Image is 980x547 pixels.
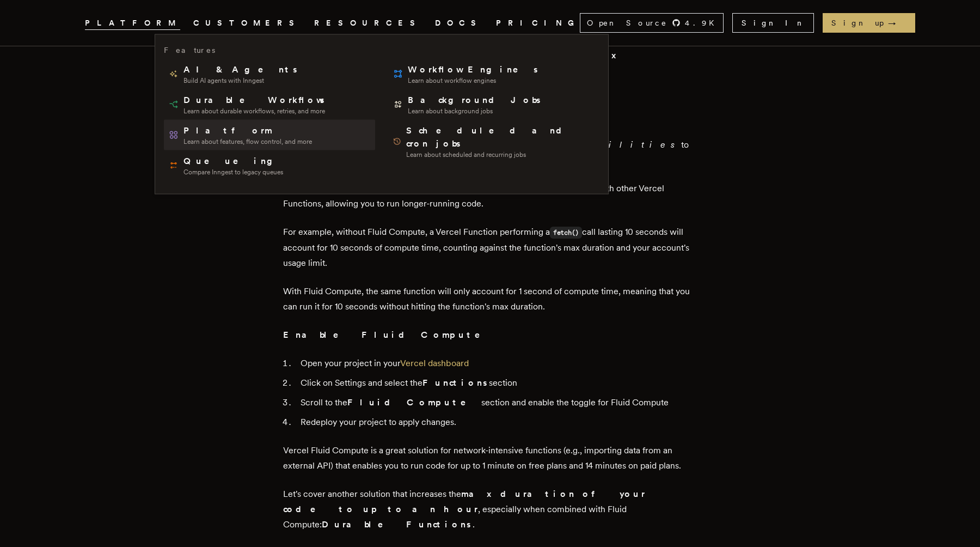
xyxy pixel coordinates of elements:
[283,489,645,514] strong: max duration of your code to up to an hour
[388,59,599,89] a: Workflow EnginesLearn about workflow engines
[283,487,697,532] p: Let's cover another solution that increases the , especially when combined with Fluid Compute: .
[408,63,540,76] span: Workflow Engines
[422,378,489,388] strong: Functions
[164,59,375,89] a: AI & AgentsBuild AI agents with Inngest
[888,17,906,28] span: →
[297,395,697,410] li: Scroll to the section and enable the toggle for Fluid Compute
[388,89,599,120] a: Background JobsLearn about background jobs
[183,76,299,85] span: Build AI agents with Inngest
[408,94,542,107] span: Background Jobs
[587,17,667,28] span: Open Source
[85,16,180,30] button: PLATFORM
[283,284,697,314] p: With Fluid Compute, the same function will only account for 1 second of compute time, meaning tha...
[732,13,814,33] a: Sign In
[322,519,473,530] strong: Durable Functions
[408,76,540,85] span: Learn about workflow engines
[283,224,697,271] p: For example, without Fluid Compute, a Vercel Function performing a call lasting 10 seconds will a...
[435,16,483,30] a: DOCS
[406,124,595,150] span: Scheduled and cron jobs
[183,168,283,177] span: Compare Inngest to legacy queues
[164,150,375,181] a: QueueingCompare Inngest to legacy queues
[164,89,375,120] a: Durable WorkflowsLearn about durable workflows, retries, and more
[164,120,375,150] a: PlatformLearn about features, flow control, and more
[193,16,301,30] a: CUSTOMERS
[400,358,469,368] a: Vercel dashboard
[550,227,582,239] code: fetch()
[685,17,721,28] span: 4.9 K
[283,330,495,340] strong: Enable Fluid Compute
[408,107,542,116] span: Learn about background jobs
[183,63,299,76] span: AI & Agents
[164,44,215,57] h3: Features
[283,443,697,473] p: Vercel Fluid Compute is a great solution for network-intensive functions (e.g., importing data fr...
[297,375,697,391] li: Click on Settings and select the section
[183,137,312,146] span: Learn about features, flow control, and more
[314,16,422,30] button: RESOURCES
[388,120,599,163] a: Scheduled and cron jobsLearn about scheduled and recurring jobs
[283,181,697,211] p: Under the hood, Fluid Compute pools your Vercel Function's compute resources with other Vercel Fu...
[297,356,697,371] li: Open your project in your
[496,16,580,30] a: PRICING
[183,124,312,137] span: Platform
[183,155,283,168] span: Queueing
[183,94,326,107] span: Durable Workflows
[823,13,915,33] a: Sign up
[297,415,697,430] li: Redeploy your project to apply changes.
[347,397,481,408] strong: Fluid Compute
[406,150,595,159] span: Learn about scheduled and recurring jobs
[183,107,326,116] span: Learn about durable workflows, retries, and more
